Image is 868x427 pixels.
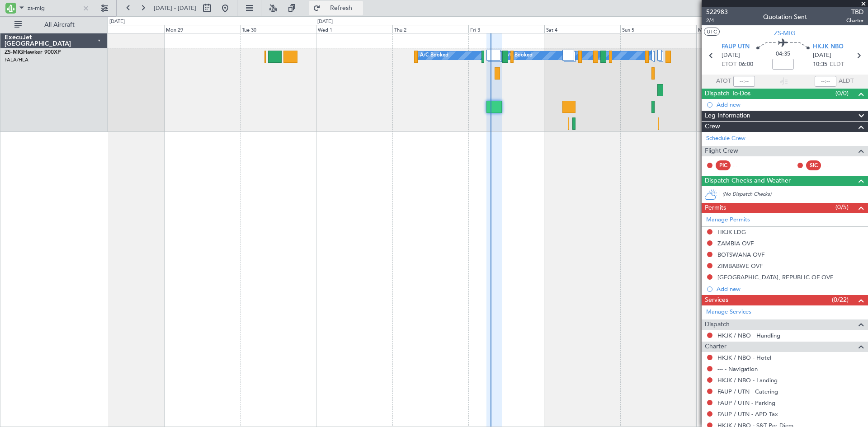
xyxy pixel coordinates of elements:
[317,18,333,26] div: [DATE]
[28,1,80,15] input: A/C (Reg. or Type)
[544,25,620,33] div: Sat 4
[717,251,764,258] div: BOTSWANA OVF
[716,77,731,86] span: ATOT
[706,134,745,143] a: Schedule Crew
[763,12,807,22] div: Quotation Sent
[806,160,821,170] div: SIC
[717,388,778,395] a: FAUP / UTN - Catering
[835,202,849,212] span: (0/5)
[5,50,61,55] a: ZS-MIGHawker 900XP
[846,17,863,24] span: Charter
[813,51,831,60] span: [DATE]
[420,49,448,62] div: A/C Booked
[717,239,754,247] div: ZAMBIA OVF
[835,89,849,98] span: (0/0)
[705,342,726,352] span: Charter
[705,203,726,213] span: Permits
[813,42,844,52] span: HKJK NBO
[832,295,849,305] span: (0/22)
[706,216,750,225] a: Manage Permits
[322,5,360,11] span: Refresh
[813,60,827,69] span: 10:35
[706,308,751,317] a: Manage Services
[722,191,868,200] div: (No Dispatch Checks)
[717,332,780,339] a: HKJK / NBO - Handling
[717,365,758,373] a: --- - Navigation
[24,22,95,28] span: All Aircraft
[722,42,750,52] span: FAUP UTN
[717,273,833,281] div: [GEOGRAPHIC_DATA], REPUBLIC OF OVF
[705,122,720,132] span: Crew
[316,25,392,33] div: Wed 1
[620,25,696,33] div: Sun 5
[696,25,772,33] div: Mon 6
[164,25,240,33] div: Mon 29
[717,354,771,361] a: HKJK / NBO - Hotel
[774,28,796,38] span: ZS-MIG
[309,1,363,15] button: Refresh
[705,176,791,186] span: Dispatch Checks and Weather
[5,50,23,55] span: ZS-MIG
[706,17,728,24] span: 2/4
[846,7,863,17] span: TBD
[240,25,316,33] div: Tue 30
[823,161,844,169] div: - -
[392,25,468,33] div: Thu 2
[717,262,763,270] div: ZIMBABWE OVF
[717,285,863,293] div: Add new
[5,56,28,63] a: FALA/HLA
[717,399,775,407] a: FAUP / UTN - Parking
[733,161,753,169] div: - -
[109,18,125,26] div: [DATE]
[839,77,854,86] span: ALDT
[739,60,753,69] span: 06:00
[154,4,196,12] span: [DATE] - [DATE]
[722,60,736,69] span: ETOT
[717,376,778,384] a: HKJK / NBO - Landing
[722,51,740,60] span: [DATE]
[504,49,533,62] div: A/C Booked
[704,28,720,36] button: UTC
[468,25,544,33] div: Fri 3
[716,160,731,170] div: PIC
[830,60,844,69] span: ELDT
[705,111,750,121] span: Leg Information
[776,50,790,59] span: 04:35
[10,18,98,32] button: All Aircraft
[706,7,728,17] span: 522983
[88,25,164,33] div: Sun 28
[717,101,863,108] div: Add new
[717,228,746,236] div: HKJK LDG
[717,410,778,418] a: FAUP / UTN - APD Tax
[705,146,738,156] span: Flight Crew
[705,89,750,99] span: Dispatch To-Dos
[705,295,728,305] span: Services
[705,319,730,330] span: Dispatch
